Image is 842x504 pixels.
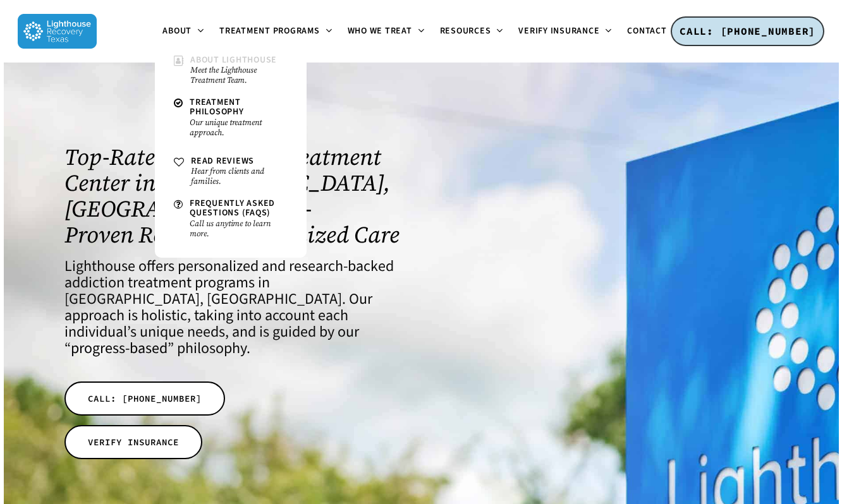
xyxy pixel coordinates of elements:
a: Treatment PhilosophyOur unique treatment approach. [168,92,294,144]
h1: Top-Rated Addiction Treatment Center in [GEOGRAPHIC_DATA], [GEOGRAPHIC_DATA] — Proven Results, Pe... [64,144,406,248]
span: CALL: [PHONE_NUMBER] [88,392,202,405]
span: Treatment Philosophy [190,96,244,118]
span: Read Reviews [191,155,254,167]
a: Contact [619,27,686,37]
span: CALL: [PHONE_NUMBER] [680,25,815,37]
small: Hear from clients and families. [191,166,288,186]
a: VERIFY INSURANCE [64,425,202,459]
a: CALL: [PHONE_NUMBER] [64,381,225,416]
span: Who We Treat [348,25,412,37]
a: Read ReviewsHear from clients and families. [168,150,294,193]
a: Frequently Asked Questions (FAQs)Call us anytime to learn more. [168,193,294,245]
a: About LighthouseMeet the Lighthouse Treatment Team. [168,49,294,92]
a: Treatment Programs [212,27,340,37]
span: Frequently Asked Questions (FAQs) [190,197,275,219]
span: Verify Insurance [518,25,599,37]
a: CALL: [PHONE_NUMBER] [671,16,824,47]
img: Lighthouse Recovery Texas [18,14,97,49]
a: Verify Insurance [511,27,619,37]
small: Meet the Lighthouse Treatment Team. [190,65,288,85]
small: Call us anytime to learn more. [190,219,288,239]
span: About [162,25,192,37]
small: Our unique treatment approach. [190,117,288,138]
a: Resources [432,27,511,37]
h4: Lighthouse offers personalized and research-backed addiction treatment programs in [GEOGRAPHIC_DA... [64,258,406,357]
a: About [155,27,212,37]
span: About Lighthouse [190,54,277,66]
a: Who We Treat [340,27,432,37]
a: progress-based [71,337,168,359]
span: Treatment Programs [219,25,320,37]
span: Resources [440,25,491,37]
span: Contact [627,25,666,37]
span: VERIFY INSURANCE [88,436,179,448]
